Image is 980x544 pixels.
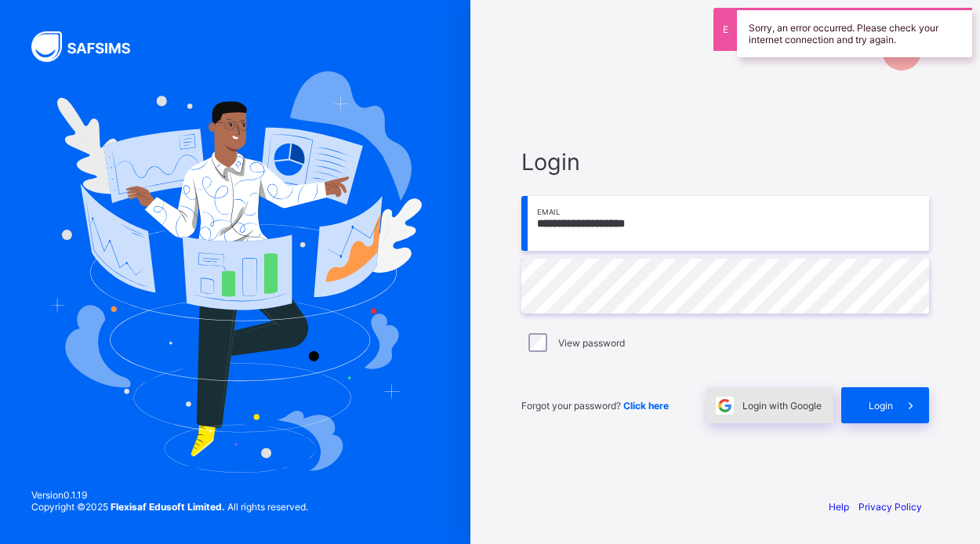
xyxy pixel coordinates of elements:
[623,400,669,412] a: Click here
[111,501,225,513] strong: Flexisaf Edusoft Limited.
[521,148,929,176] span: Login
[31,501,308,513] span: Copyright © 2025 All rights reserved.
[858,501,922,513] a: Privacy Policy
[31,489,308,501] span: Version 0.1.19
[558,337,625,349] label: View password
[869,400,893,412] span: Login
[31,31,149,62] img: SAFSIMS Logo
[737,8,972,57] div: Sorry, an error occurred. Please check your internet connection and try again.
[49,71,422,473] img: Hero Image
[829,501,849,513] a: Help
[521,400,669,412] span: Forgot your password?
[742,400,822,412] span: Login with Google
[716,397,734,415] img: google.396cfc9801f0270233282035f929180a.svg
